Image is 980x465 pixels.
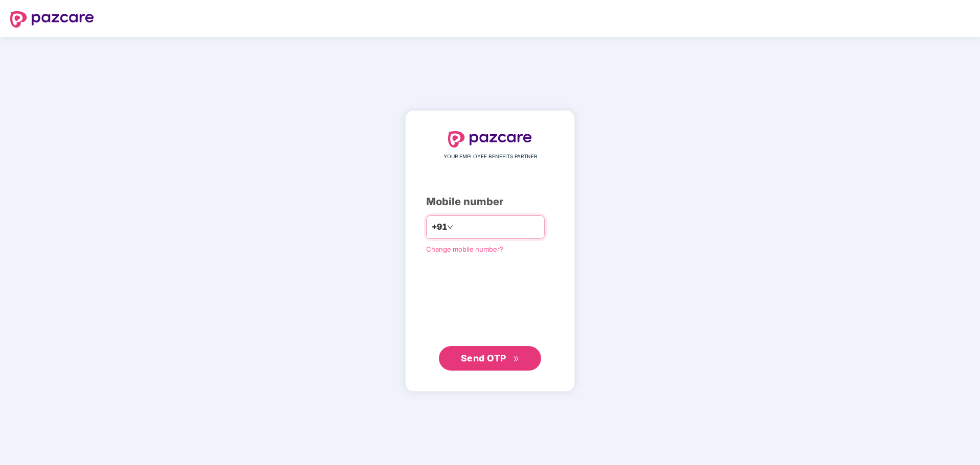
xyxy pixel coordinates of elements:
[10,11,94,28] img: logo
[447,224,453,230] span: down
[461,353,506,363] span: Send OTP
[432,221,447,233] span: +91
[448,131,532,148] img: logo
[439,346,541,371] button: Send OTPdouble-right
[513,356,520,362] span: double-right
[426,194,554,210] div: Mobile number
[444,153,537,161] span: YOUR EMPLOYEE BENEFITS PARTNER
[426,245,503,253] a: Change mobile number?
